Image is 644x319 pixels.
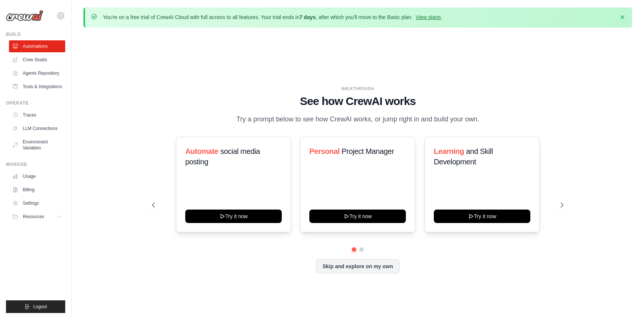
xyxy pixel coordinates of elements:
[434,147,493,166] span: and Skill Development
[152,86,563,92] div: WALKTHROUGH
[233,114,483,125] p: Try a prompt below to see how CrewAI works, or jump right in and build your own.
[416,14,441,20] a: View plans
[299,14,316,20] strong: 7 days
[434,210,530,223] button: Try it now
[309,147,340,155] span: Personal
[316,259,399,273] button: Skip and explore on my own
[9,184,65,196] a: Billing
[103,13,442,21] p: You're on a free trial of CrewAI Cloud with full access to all features. Your trial ends in , aft...
[152,95,563,108] h1: See how CrewAI works
[342,147,394,155] span: Project Manager
[9,54,65,66] a: Crew Studio
[434,147,464,155] span: Learning
[9,109,65,121] a: Traces
[6,161,65,167] div: Manage
[23,214,44,220] span: Resources
[9,123,65,134] a: LLM Connections
[6,31,65,37] div: Build
[6,10,43,21] img: Logo
[33,304,47,310] span: Logout
[185,147,260,166] span: social media posting
[6,100,65,106] div: Operate
[9,40,65,52] a: Automations
[607,283,644,319] iframe: Chat Widget
[185,147,218,155] span: Automate
[9,136,65,154] a: Environment Variables
[9,67,65,79] a: Agents Repository
[9,170,65,182] a: Usage
[185,210,282,223] button: Try it now
[309,210,406,223] button: Try it now
[9,211,65,223] button: Resources
[9,81,65,93] a: Tools & Integrations
[9,197,65,209] a: Settings
[6,300,65,313] button: Logout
